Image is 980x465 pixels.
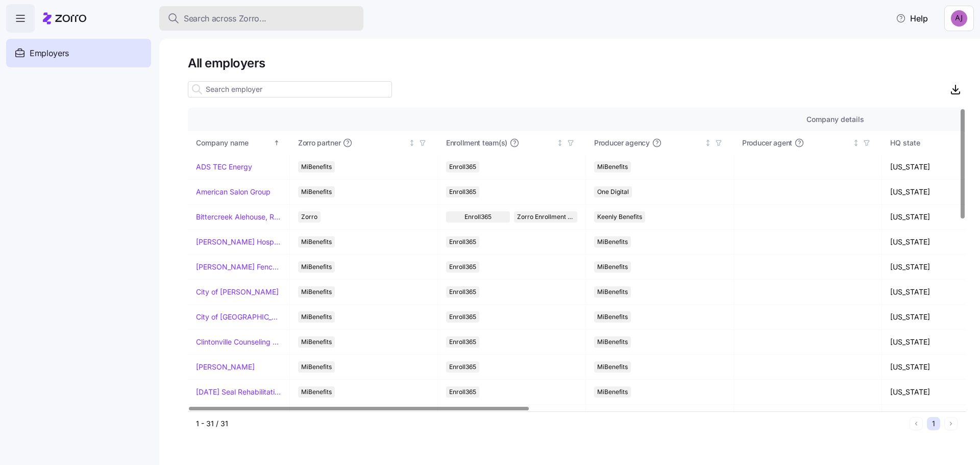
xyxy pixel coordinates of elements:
span: Enroll365 [449,311,476,323]
img: 7af5089e3dcb26fcc62da3cb3ec499f9 [951,10,967,27]
div: Not sorted [408,139,415,146]
span: Keenly Benefits [597,211,642,223]
div: Sorted ascending [273,139,280,146]
span: MiBenefits [597,311,628,323]
span: Zorro [301,211,317,223]
span: MiBenefits [301,236,332,248]
span: Search across Zorro... [184,12,266,25]
span: MiBenefits [597,161,628,173]
div: Not sorted [852,139,860,146]
span: MiBenefits [597,361,628,373]
button: Help [888,8,936,29]
span: MiBenefits [301,286,332,298]
a: [DATE] Seal Rehabilitation Center of [GEOGRAPHIC_DATA] [196,387,281,397]
span: MiBenefits [301,186,332,198]
div: Not sorted [556,139,563,146]
a: City of [PERSON_NAME] [196,287,279,297]
span: Enroll365 [449,261,476,273]
button: 1 [927,417,940,430]
a: [PERSON_NAME] Hospitality [196,237,281,247]
span: MiBenefits [597,236,628,248]
span: Enrollment team(s) [446,138,507,148]
span: Zorro Enrollment Team [517,211,575,223]
span: Enroll365 [449,161,476,173]
span: MiBenefits [597,286,628,298]
input: Search employer [188,81,392,97]
span: Zorro partner [298,138,340,148]
th: Company nameSorted ascending [188,131,290,155]
button: Search across Zorro... [159,6,363,31]
a: Employers [6,39,151,67]
th: Enrollment team(s)Not sorted [438,131,586,155]
span: Enroll365 [449,336,476,348]
span: Producer agency [594,138,650,148]
span: Employers [30,47,69,60]
span: Enroll365 [449,386,476,398]
div: Not sorted [704,139,712,146]
span: MiBenefits [301,336,332,348]
a: [PERSON_NAME] Fence Company [196,262,281,272]
span: MiBenefits [301,161,332,173]
a: Clintonville Counseling and Wellness [196,337,281,347]
span: MiBenefits [597,261,628,273]
div: 1 - 31 / 31 [196,419,905,429]
span: Producer agent [742,138,792,148]
span: MiBenefits [301,386,332,398]
span: MiBenefits [301,261,332,273]
span: MiBenefits [301,361,332,373]
a: City of [GEOGRAPHIC_DATA] [196,312,281,322]
button: Previous page [910,417,923,430]
h1: All employers [188,55,966,71]
a: ADS TEC Energy [196,162,252,172]
span: Enroll365 [464,211,492,223]
th: Producer agencyNot sorted [586,131,734,155]
span: Enroll365 [449,361,476,373]
span: MiBenefits [597,336,628,348]
a: [PERSON_NAME] [196,362,255,372]
span: Enroll365 [449,286,476,298]
span: Enroll365 [449,186,476,198]
span: One Digital [597,186,629,198]
button: Next page [944,417,958,430]
span: Help [896,12,928,25]
span: Enroll365 [449,236,476,248]
div: Company name [196,137,272,149]
span: MiBenefits [301,311,332,323]
th: Zorro partnerNot sorted [290,131,438,155]
span: MiBenefits [597,386,628,398]
a: American Salon Group [196,187,271,197]
a: Bittercreek Alehouse, Red Feather Lounge, Diablo & Sons Saloon [196,212,281,222]
th: Producer agentNot sorted [734,131,882,155]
